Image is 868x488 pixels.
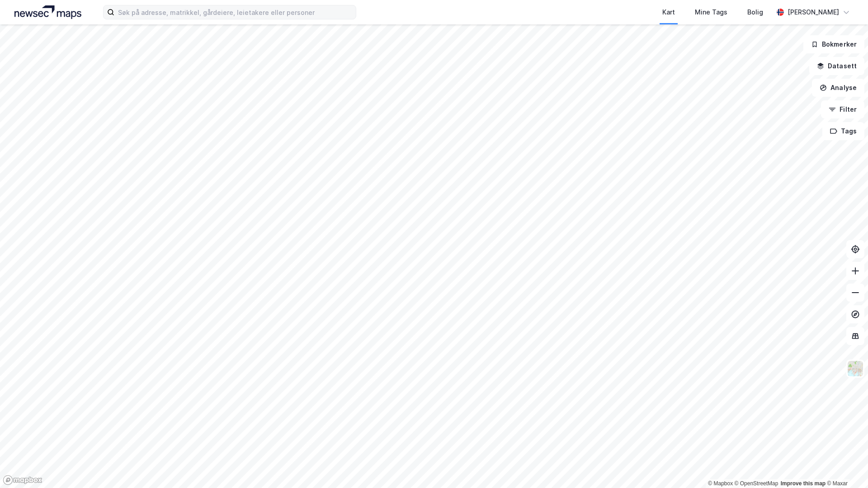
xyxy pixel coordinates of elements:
div: Kontrollprogram for chat [823,445,868,488]
div: Bolig [747,7,763,18]
button: Bokmerker [803,35,864,53]
a: Mapbox homepage [3,475,42,485]
div: Mine Tags [695,7,727,18]
input: Søk på adresse, matrikkel, gårdeiere, leietakere eller personer [114,5,356,19]
img: Z [847,360,864,377]
button: Datasett [809,57,864,75]
a: Mapbox [708,480,733,487]
a: OpenStreetMap [735,480,778,487]
button: Tags [822,122,864,140]
button: Analyse [812,79,864,97]
a: Improve this map [781,480,826,487]
div: Kart [662,7,675,18]
img: logo.a4113a55bc3d86da70a041830d287a7e.svg [14,5,81,19]
iframe: Chat Widget [823,445,868,488]
div: [PERSON_NAME] [788,7,839,18]
button: Filter [821,100,864,118]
